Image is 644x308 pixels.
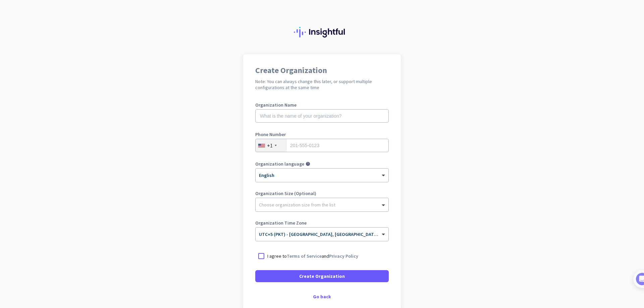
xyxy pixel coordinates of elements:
h1: Create Organization [255,66,389,74]
a: Privacy Policy [329,253,358,259]
input: What is the name of your organization? [255,109,389,123]
label: Phone Number [255,132,389,137]
div: Go back [255,294,389,299]
label: Organization Name [255,103,389,107]
a: Terms of Service [287,253,322,259]
label: Organization Size (Optional) [255,191,389,196]
input: 201-555-0123 [255,139,389,152]
h2: Note: You can always change this later, or support multiple configurations at the same time [255,78,389,90]
label: Organization Time Zone [255,221,389,225]
p: I agree to and [267,253,358,259]
img: Insightful [294,27,350,38]
i: help [306,162,310,166]
button: Create Organization [255,270,389,282]
span: Create Organization [299,273,345,280]
label: Organization language [255,162,304,166]
div: +1 [267,142,273,149]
